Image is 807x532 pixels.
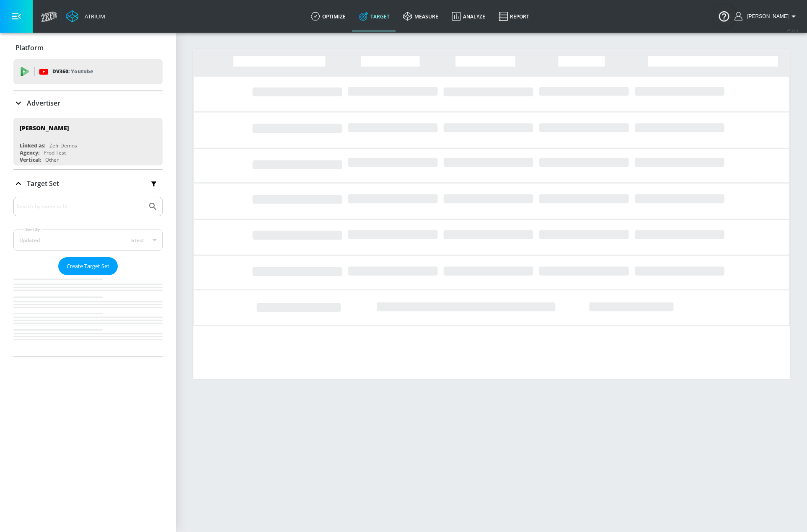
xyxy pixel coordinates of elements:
a: Target [352,1,396,31]
button: Open Resource Center [712,4,736,28]
div: Advertiser [13,91,163,115]
div: Platform [13,36,163,59]
span: latest [130,237,144,244]
div: [PERSON_NAME]Linked as:Zefr DemosAgency:Prod TestVertical:Other [13,118,163,165]
div: Target Set [13,170,163,197]
div: Updated [19,237,40,244]
p: Youtube [71,67,93,76]
label: Sort By [24,227,42,232]
span: login as: justin.nim@zefr.com [744,13,789,19]
div: Atrium [81,13,105,20]
a: Report [492,1,536,31]
span: v 4.22.2 [787,28,799,32]
nav: list of Target Set [13,275,163,356]
div: Linked as: [20,142,45,149]
div: [PERSON_NAME] [20,124,69,132]
input: Search by name or Id [17,201,144,212]
p: Target Set [27,179,59,188]
span: Create Target Set [67,261,109,271]
button: [PERSON_NAME] [735,11,799,21]
a: measure [396,1,445,31]
div: Prod Test [44,149,66,156]
a: Atrium [66,10,105,23]
p: Platform [16,43,44,52]
div: Agency: [20,149,39,156]
div: Zefr Demos [49,142,77,149]
a: optimize [304,1,352,31]
p: Advertiser [27,98,60,108]
a: Analyze [445,1,492,31]
p: DV360: [52,67,93,76]
div: Vertical: [20,156,41,163]
div: DV360: Youtube [13,59,163,84]
div: Target Set [13,197,163,356]
div: Other [45,156,59,163]
button: Create Target Set [58,257,118,275]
